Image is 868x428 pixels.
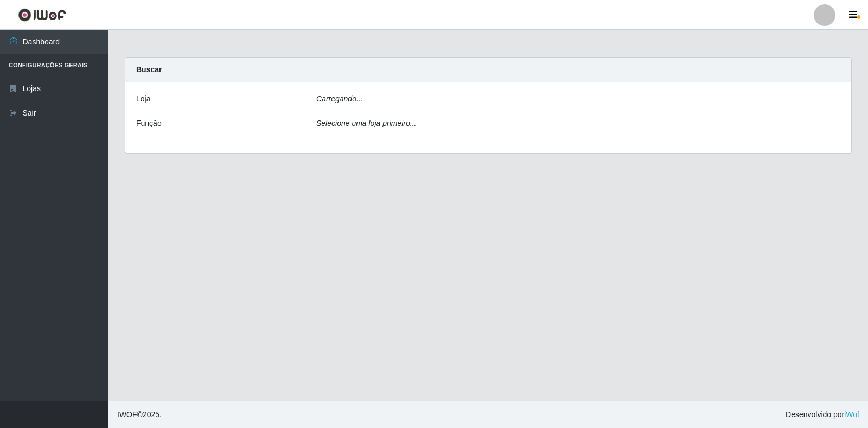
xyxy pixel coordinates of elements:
[136,65,162,74] strong: Buscar
[136,118,162,129] label: Função
[316,94,363,103] i: Carregando...
[117,409,162,420] span: © 2025 .
[18,8,66,22] img: CoreUI Logo
[316,119,416,127] i: Selecione uma loja primeiro...
[786,409,859,420] span: Desenvolvido por
[136,93,150,105] label: Loja
[844,410,859,419] a: iWof
[117,410,137,419] span: IWOF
